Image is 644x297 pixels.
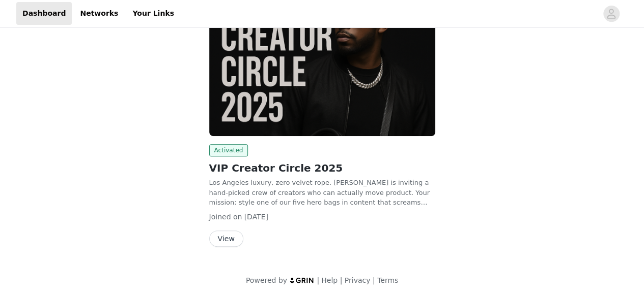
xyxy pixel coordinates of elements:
img: logo [289,277,315,283]
a: Terms [377,276,398,284]
h2: VIP Creator Circle 2025 [209,160,435,176]
span: | [340,276,342,284]
a: Help [321,276,338,284]
a: Privacy [345,276,371,284]
span: Powered by [246,276,287,284]
span: Joined on [209,213,242,221]
span: | [317,276,319,284]
span: [DATE] [244,213,268,221]
p: Los Angeles luxury, zero velvet rope. [PERSON_NAME] is inviting a hand-picked crew of creators wh... [209,178,435,208]
a: Dashboard [16,2,72,25]
a: View [209,235,243,243]
span: | [373,276,375,284]
a: Networks [74,2,124,25]
button: View [209,230,243,247]
span: Activated [209,144,248,156]
a: Your Links [126,2,180,25]
div: avatar [606,6,616,22]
